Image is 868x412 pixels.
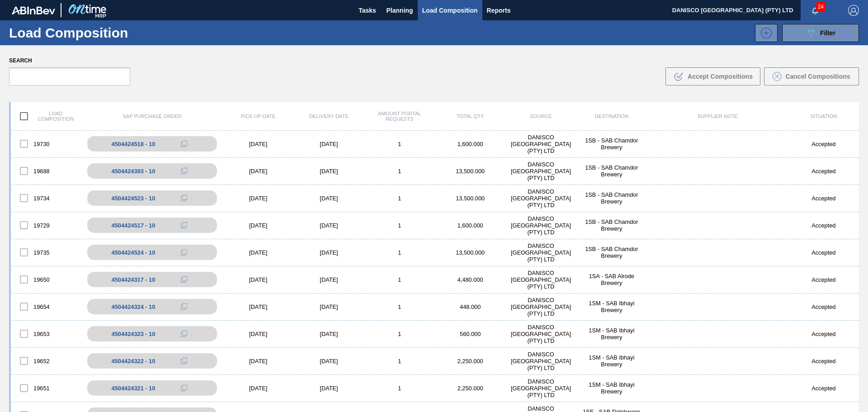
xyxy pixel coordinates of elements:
[487,5,511,16] span: Reports
[505,215,576,236] div: DANISCO SOUTH AFRICA (PTY) LTD
[576,191,647,205] div: 1SB - SAB Chamdor Brewery
[820,29,835,37] span: Filter
[364,111,435,122] div: Amount Portal Requests
[112,222,156,229] div: 4504424517 - 10
[293,222,364,229] div: [DATE]
[505,351,576,371] div: DANISCO SOUTH AFRICA (PTY) LTD
[505,188,576,208] div: DANISCO SOUTH AFRICA (PTY) LTD
[788,141,859,147] div: Accepted
[293,331,364,337] div: [DATE]
[576,218,647,232] div: 1SB - SAB Chamdor Brewery
[11,324,81,343] div: 19653
[11,216,81,235] div: 19729
[11,243,81,262] div: 19735
[435,114,505,119] div: Total Qty
[293,195,364,202] div: [DATE]
[750,24,778,42] div: New Load Composition
[223,276,293,283] div: [DATE]
[364,141,435,147] div: 1
[665,67,760,85] button: Accept Compositions
[9,54,130,67] label: Search
[112,303,156,310] div: 4504424324 - 10
[576,300,647,313] div: 1SM - SAB Ibhayi Brewery
[11,189,81,208] div: 19734
[364,249,435,256] div: 1
[223,168,293,175] div: [DATE]
[505,270,576,290] div: DANISCO SOUTH AFRICA (PTY) LTD
[576,273,647,286] div: 1SA - SAB Alrode Brewery
[435,331,505,337] div: 560.000
[364,222,435,229] div: 1
[11,379,81,398] div: 19651
[223,303,293,310] div: [DATE]
[175,383,193,393] div: Copy
[435,168,505,175] div: 13,500.000
[764,67,859,85] button: Cancel Compositions
[11,297,81,316] div: 19654
[435,303,505,310] div: 448.000
[435,358,505,365] div: 2,250.000
[293,168,364,175] div: [DATE]
[576,246,647,259] div: 1SB - SAB Chamdor Brewery
[364,276,435,283] div: 1
[175,274,193,285] div: Copy
[647,114,788,119] div: Supplier Note
[11,134,81,153] div: 19730
[576,164,647,178] div: 1SB - SAB Chamdor Brewery
[788,331,859,337] div: Accepted
[293,303,364,310] div: [DATE]
[505,297,576,317] div: DANISCO SOUTH AFRICA (PTY) LTD
[175,301,193,312] div: Copy
[223,141,293,147] div: [DATE]
[358,5,377,16] span: Tasks
[364,195,435,202] div: 1
[505,134,576,154] div: DANISCO SOUTH AFRICA (PTY) LTD
[11,270,81,289] div: 19650
[293,385,364,392] div: [DATE]
[175,220,193,231] div: Copy
[364,358,435,365] div: 1
[505,161,576,181] div: DANISCO SOUTH AFRICA (PTY) LTD
[112,331,156,337] div: 4504424323 - 10
[364,168,435,175] div: 1
[364,303,435,310] div: 1
[788,385,859,392] div: Accepted
[364,331,435,337] div: 1
[175,328,193,339] div: Copy
[788,358,859,365] div: Accepted
[223,114,293,119] div: Pick up Date
[223,249,293,256] div: [DATE]
[175,166,193,176] div: Copy
[175,247,193,258] div: Copy
[576,381,647,395] div: 1SM - SAB Ibhayi Brewery
[505,242,576,263] div: DANISCO SOUTH AFRICA (PTY) LTD
[576,354,647,368] div: 1SM - SAB Ibhayi Brewery
[175,193,193,204] div: Copy
[785,73,850,80] span: Cancel Compositions
[293,249,364,256] div: [DATE]
[223,331,293,337] div: [DATE]
[788,114,859,119] div: Situation
[848,5,859,16] img: Logout
[223,385,293,392] div: [DATE]
[387,5,413,16] span: Planning
[11,351,81,370] div: 19652
[112,249,156,256] div: 4504424524 - 10
[505,378,576,398] div: DANISCO SOUTH AFRICA (PTY) LTD
[223,222,293,229] div: [DATE]
[11,107,81,126] div: Load composition
[788,168,859,175] div: Accepted
[293,276,364,283] div: [DATE]
[435,195,505,202] div: 13,500.000
[175,138,193,149] div: Copy
[816,2,826,12] span: 24
[576,327,647,341] div: 1SM - SAB Ibhayi Brewery
[435,249,505,256] div: 13,500.000
[576,114,647,119] div: Destination
[112,385,156,392] div: 4504424321 - 10
[175,355,193,366] div: Copy
[112,168,156,175] div: 4504424393 - 10
[112,358,156,365] div: 4504424322 - 10
[505,114,576,119] div: Source
[435,141,505,147] div: 1,600.000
